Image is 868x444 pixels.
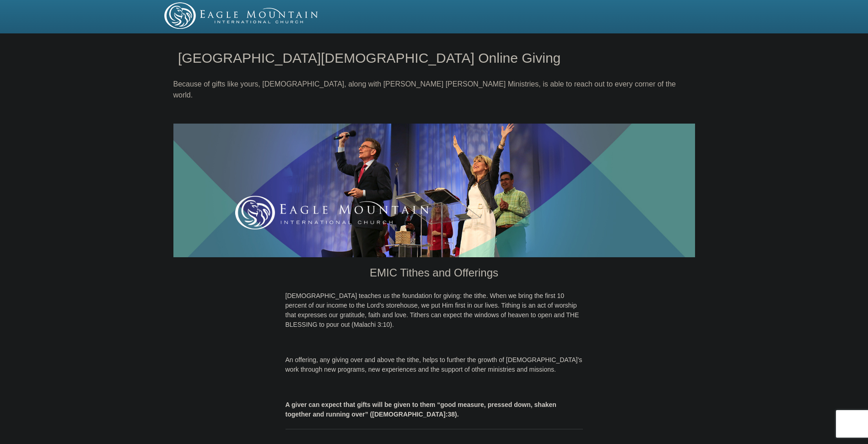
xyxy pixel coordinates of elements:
p: [DEMOGRAPHIC_DATA] teaches us the foundation for giving: the tithe. When we bring the first 10 pe... [286,291,583,330]
p: An offering, any giving over and above the tithe, helps to further the growth of [DEMOGRAPHIC_DAT... [286,355,583,374]
p: Because of gifts like yours, [DEMOGRAPHIC_DATA], along with [PERSON_NAME] [PERSON_NAME] Ministrie... [173,79,695,101]
img: EMIC [164,2,319,29]
b: A giver can expect that gifts will be given to them “good measure, pressed down, shaken together ... [286,401,556,418]
h3: EMIC Tithes and Offerings [286,257,583,291]
h1: [GEOGRAPHIC_DATA][DEMOGRAPHIC_DATA] Online Giving [178,50,690,65]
